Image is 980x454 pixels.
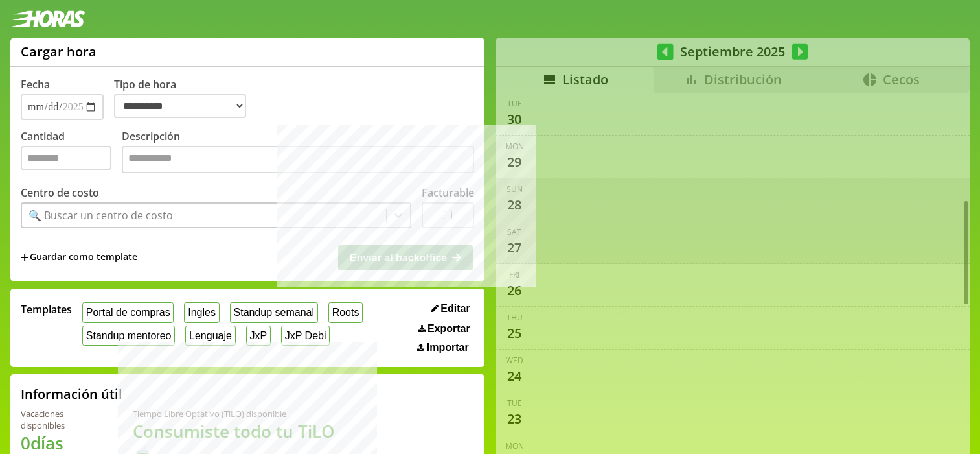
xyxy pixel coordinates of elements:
div: Vacaciones disponibles [21,408,102,431]
button: Roots [328,302,363,322]
span: Importar [427,342,469,353]
button: JxP [246,326,271,346]
label: Cantidad [21,129,122,176]
span: Editar [440,303,470,315]
div: 🔍 Buscar un centro de costo [28,208,173,222]
button: Exportar [415,322,474,335]
label: Tipo de hora [114,77,256,120]
button: JxP Debi [281,326,330,346]
h2: Información útil [21,385,122,403]
img: logotipo [10,10,85,27]
button: Lenguaje [185,326,235,346]
label: Fecha [21,77,50,91]
label: Descripción [122,129,474,176]
button: Standup semanal [230,302,318,322]
span: + [21,250,28,265]
textarea: Descripción [122,146,474,173]
span: Templates [21,302,72,317]
div: Tiempo Libre Optativo (TiLO) disponible [133,408,339,420]
span: Exportar [427,323,470,335]
button: Standup mentoreo [82,326,175,346]
label: Centro de costo [21,185,99,200]
select: Tipo de hora [114,94,246,118]
span: +Guardar como template [21,250,137,265]
button: Ingles [184,302,219,322]
input: Cantidad [21,146,111,170]
label: Facturable [422,185,474,200]
button: Portal de compras [82,302,174,322]
h1: Cargar hora [21,43,97,60]
button: Editar [427,302,474,315]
